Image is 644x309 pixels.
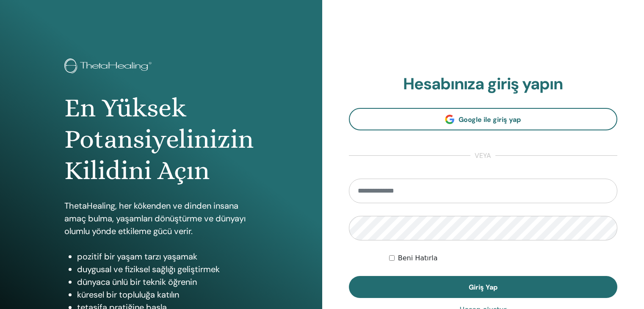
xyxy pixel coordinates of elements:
[349,108,618,130] a: Google ile giriş yap
[77,288,258,301] li: küresel bir topluluğa katılın
[64,92,258,187] h1: En Yüksek Potansiyelinizin Kilidini Açın
[77,276,258,288] li: dünyaca ünlü bir teknik öğrenin
[349,74,618,94] h2: Hesabınıza giriş yapın
[77,263,258,276] li: duygusal ve fiziksel sağlığı geliştirmek
[459,115,521,124] span: Google ile giriş yap
[349,276,618,298] button: Giriş Yap
[398,253,438,263] label: Beni Hatırla
[389,253,617,263] div: Keep me authenticated indefinitely or until I manually logout
[77,250,258,263] li: pozitif bir yaşam tarzı yaşamak
[469,283,498,292] span: Giriş Yap
[470,151,495,161] span: veya
[64,199,258,237] p: ThetaHealing, her kökenden ve dinden insana amaç bulma, yaşamları dönüştürme ve dünyayı olumlu yö...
